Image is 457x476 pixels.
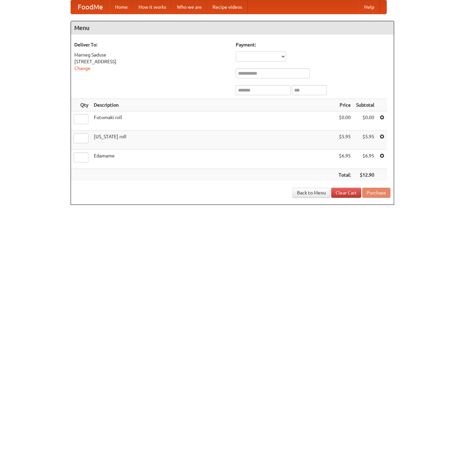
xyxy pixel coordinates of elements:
[353,99,377,111] th: Subtotal
[353,150,377,169] td: $6.95
[362,188,390,198] button: Purchase
[74,41,229,48] h5: Deliver To:
[336,169,353,181] th: Total:
[353,131,377,150] td: $5.95
[331,188,361,198] a: Clear Cart
[74,58,229,65] div: [STREET_ADDRESS]
[336,99,353,111] th: Price
[353,111,377,131] td: $0.00
[359,0,380,14] a: Help
[207,0,247,14] a: Recipe videos
[336,131,353,150] td: $5.95
[236,41,390,48] h5: Payment:
[91,150,336,169] td: Edamame
[91,131,336,150] td: [US_STATE] roll
[336,111,353,131] td: $0.00
[133,0,172,14] a: How it works
[74,66,90,71] a: Change
[71,21,394,35] h4: Menu
[336,150,353,169] td: $6.95
[91,111,336,131] td: Futomaki roll
[353,169,377,181] th: $12.90
[293,188,330,198] a: Back to Menu
[172,0,207,14] a: Who we are
[71,0,110,14] a: FoodMe
[110,0,133,14] a: Home
[74,51,229,58] div: Marneg Saduse
[71,99,91,111] th: Qty
[91,99,336,111] th: Description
